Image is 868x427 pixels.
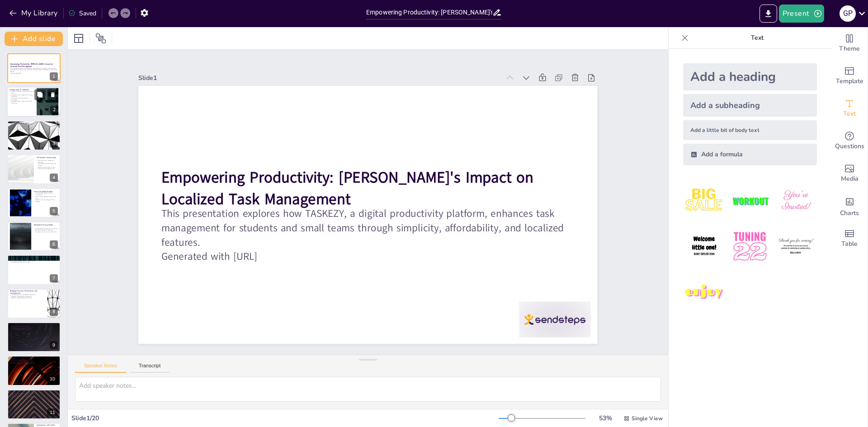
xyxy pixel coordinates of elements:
div: 6 [7,221,61,251]
button: Transcript [130,363,170,373]
div: Add a table [831,222,868,255]
p: Text [692,27,822,49]
p: Introduction to TASKEZY [9,89,34,92]
p: Affordable pricing is appreciated by users. [10,396,58,398]
div: 10 [7,356,61,385]
div: Layout [71,31,86,46]
button: Present [779,5,824,23]
button: G P [840,5,856,23]
div: 11 [47,408,58,417]
p: Fosters greater adoption among diverse users. [34,196,58,199]
img: 7.jpeg [683,272,725,314]
p: User-Friendly Interface [10,256,58,259]
button: Delete Slide [47,89,58,100]
img: 2.jpeg [729,180,771,222]
p: Enhancing Focus and Efficiency [10,324,58,326]
button: My Library [7,6,61,20]
p: Generated with [URL] [161,249,575,264]
span: Charts [840,208,859,218]
div: 4 [7,154,61,184]
p: AI-Powered Functionality [37,156,58,159]
div: 2 [50,106,58,114]
p: Enhances overall productivity for teams. [10,297,45,299]
div: 2 [7,87,61,117]
span: Template [836,76,863,86]
p: Setting reminders keeps users on track. [10,327,58,329]
img: 4.jpeg [683,225,725,267]
p: Intuitive design reduces learning curve. [10,258,58,260]
div: Change the overall theme [831,27,868,60]
div: Add images, graphics, shapes or video [831,157,868,190]
p: This presentation explores how TASKEZY, a digital productivity platform, enhances task management... [10,67,58,72]
div: 1 [7,53,61,83]
div: 11 [7,389,61,419]
p: Ease of use is a common theme in feedback. [10,393,58,394]
div: 9 [50,341,58,349]
div: Add text boxes [831,92,868,125]
div: 7 [50,274,58,282]
img: 1.jpeg [683,180,725,222]
div: 53 % [594,414,616,422]
span: Theme [839,44,860,54]
p: Users report feeling more organized. [10,329,58,331]
div: Slide 1 / 20 [71,414,499,422]
p: Prioritization tools improve focus. [10,325,58,327]
div: 1 [50,72,58,80]
p: Basic analytics provide insights into productivity. [10,129,58,131]
strong: Empowering Productivity: [PERSON_NAME]'s Impact on Localized Task Management [161,167,534,209]
p: Improves task completion rates. [37,168,58,170]
span: Single View [632,415,663,422]
div: Saved [68,9,96,18]
p: Local Language Support [34,190,58,192]
div: 7 [7,255,61,285]
div: Add ready made slides [831,60,868,92]
span: Position [95,33,106,44]
div: 10 [47,375,58,383]
p: Personalized reminders keep users focused. [37,163,58,166]
strong: Empowering Productivity: [PERSON_NAME]'s Impact on Localized Task Management [10,63,53,68]
div: Add charts and graphs [831,190,868,222]
div: Add a subheading [683,94,817,117]
p: Intuitive design receives positive remarks. [10,394,58,396]
p: Collaboration tools enhance teamwork. [10,127,58,129]
p: Reminders help users stay on track. [10,125,58,127]
p: Combines personal and collaborative features. [10,294,45,296]
button: Export to PowerPoint [759,5,777,23]
div: 3 [7,121,61,150]
input: Insert title [366,6,492,19]
p: Key Features of TASKEZY [10,122,58,125]
p: Case Studies: Success Stories [10,357,58,360]
p: Empowers users to invest in productivity. [34,231,58,233]
button: Speaker Notes [75,363,126,373]
div: G P [840,5,856,22]
p: Easy task creation streamlines workflow. [10,124,58,126]
img: 3.jpeg [775,180,817,222]
p: Diverse backgrounds benefit from TASKEZY. [10,361,58,362]
span: Media [841,174,859,184]
p: Accessible for non-tech-savvy users. [10,262,58,263]
p: Local language support enhances accessibility. [34,192,58,195]
div: 3 [50,140,58,148]
p: Empowers users to engage with the platform. [34,199,58,202]
span: Text [843,109,856,119]
p: TASKEZY is tailored for students and small teams. [9,91,34,94]
p: Feedback from Users [10,391,58,394]
p: Affordable Pricing Model [34,224,58,226]
div: 4 [50,174,58,182]
p: Bridging Personal Productivity and Collaboration [10,290,45,295]
div: Get real-time input from your audience [831,125,868,157]
p: Streamlined workflows lead to reduced stress. [10,362,58,364]
div: 8 [7,289,61,319]
img: 6.jpeg [775,225,817,267]
div: Add a formula [683,144,817,165]
p: Essential tools without high costs. [34,230,58,231]
p: Empowers users to take control of their productivity. [9,101,34,104]
p: User-friendly interface enhances accessibility. [9,98,34,101]
button: Add slide [5,32,63,46]
p: This presentation explores how TASKEZY, a digital productivity platform, enhances task management... [161,206,575,249]
div: 6 [50,240,58,249]
p: Generated with [URL] [10,72,58,74]
div: 8 [50,308,58,316]
p: Reduces cognitive load for users. [37,166,58,168]
div: 5 [7,188,61,218]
